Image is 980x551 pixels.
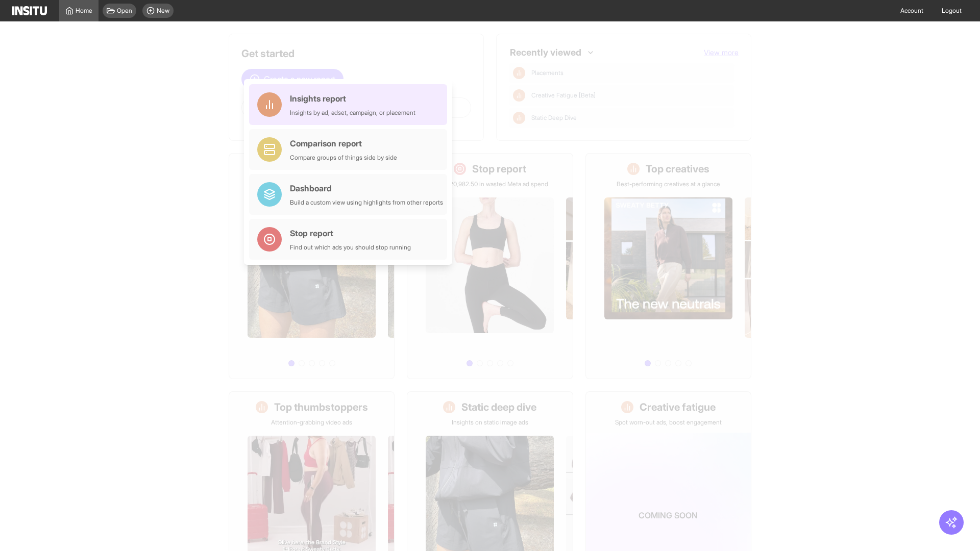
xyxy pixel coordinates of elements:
div: Comparison report [290,137,397,149]
div: Find out which ads you should stop running [290,243,411,252]
span: Home [76,7,92,15]
img: Logo [12,6,47,15]
span: New [157,7,169,15]
div: Insights report [290,92,415,105]
div: Compare groups of things side by side [290,154,397,162]
div: Stop report [290,227,411,239]
div: Build a custom view using highlights from other reports [290,198,443,207]
div: Dashboard [290,182,443,194]
span: Open [117,7,132,15]
div: Insights by ad, adset, campaign, or placement [290,109,415,117]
